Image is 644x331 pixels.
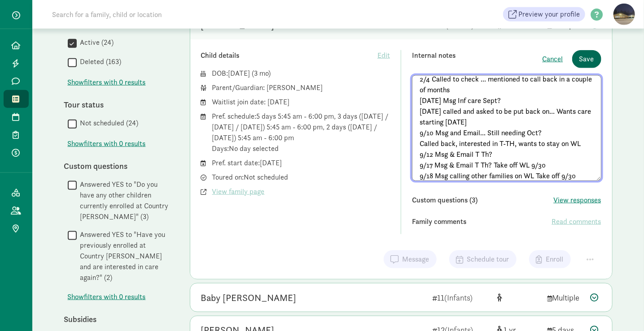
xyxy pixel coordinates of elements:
span: Show filters with 0 results [68,77,146,88]
button: Showfilters with 0 results [68,77,146,88]
span: Enroll [546,254,564,265]
span: [DATE] [228,69,250,78]
div: DOB: ( ) [212,68,390,79]
div: Family comments [412,216,552,227]
div: Pref. start date: [DATE] [212,158,390,168]
div: Toured on: Not scheduled [212,172,390,183]
span: Message [403,254,429,265]
div: Subsidies [64,313,172,325]
span: Show filters with 0 results [68,138,146,149]
div: Pref. schedule: 5 days 5:45 am - 6:00 pm, 3 days ([DATE] / [DATE] / [DATE]) 5:45 am - 6:00 pm, 2 ... [212,111,390,154]
div: Child details [201,50,378,61]
label: Active (24) [77,37,114,48]
a: Preview your profile [503,7,585,21]
span: View family page [212,186,265,197]
button: View responses [554,195,601,206]
label: Answered YES to "Do you have any other children currently enrolled at Country [PERSON_NAME]" (3) [77,179,172,222]
label: Deleted (163) [77,56,122,67]
div: Custom questions [64,160,172,172]
div: Parent/Guardian: [PERSON_NAME] [212,82,390,93]
div: Tour status [64,99,172,111]
label: Not scheduled (24) [77,118,139,129]
button: Save [572,50,601,68]
span: Schedule tour [467,254,509,265]
div: Internal notes [412,50,543,68]
span: (Infants) [445,292,473,303]
span: Save [579,54,594,64]
span: Edit [377,50,390,61]
div: Custom questions (3) [412,195,554,206]
button: Showfilters with 0 results [68,138,146,149]
span: Read comments [552,216,601,227]
button: Schedule tour [449,250,517,268]
span: Preview your profile [518,9,580,20]
span: 3 [254,69,269,78]
div: Baby DeGraw [201,291,297,305]
div: 11 [433,292,490,304]
button: Cancel [543,54,563,64]
label: Answered YES to "Have you previously enrolled at Country [PERSON_NAME] and are interested in care... [77,229,172,283]
div: Multiple [548,292,583,304]
div: Waitlist join date: [DATE] [212,97,390,107]
iframe: Chat Widget [599,288,644,331]
span: Show filters with 0 results [68,292,146,302]
button: Enroll [529,250,571,268]
div: [object Object] [497,292,540,304]
button: Showfilters with 0 results [68,292,146,302]
button: Message [384,250,437,268]
input: Search for a family, child or location [47,5,298,23]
